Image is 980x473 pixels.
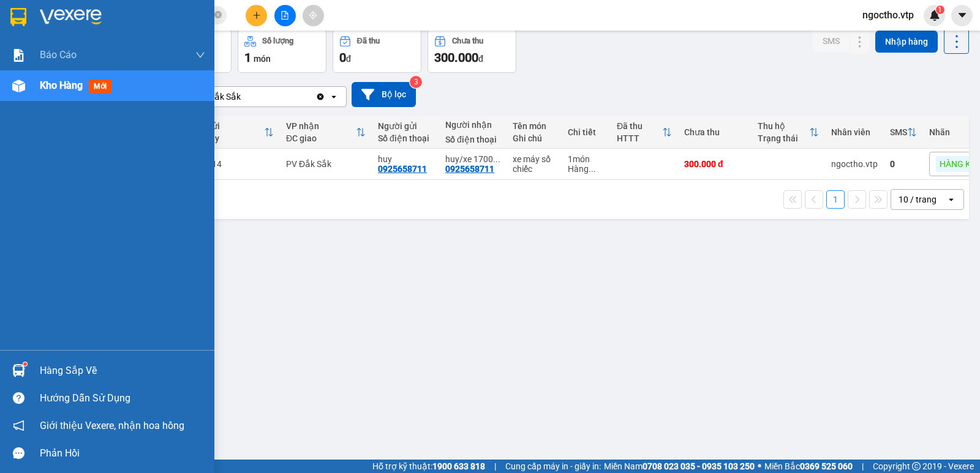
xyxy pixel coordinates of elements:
[23,362,27,366] sup: 1
[445,164,494,174] div: 0925658711
[957,10,968,21] span: caret-down
[346,54,351,64] span: đ
[40,418,184,433] span: Giới thiệu Vexere, nhận hoa hồng
[194,121,264,131] div: VP gửi
[758,133,809,143] div: Trạng thái
[40,80,83,91] span: Kho hàng
[568,127,605,137] div: Chi tiết
[195,91,241,103] div: PV Đắk Sắk
[929,10,940,21] img: icon-new-feature
[568,164,605,174] div: Hàng thông thường
[12,80,25,92] img: warehouse-icon
[617,121,662,131] div: Đã thu
[764,460,853,473] span: Miền Bắc
[10,8,26,26] img: logo-vxr
[800,461,853,471] strong: 0369 525 060
[432,461,485,471] strong: 1900 633 818
[214,10,222,21] span: close-circle
[242,91,243,103] input: Selected PV Đắk Sắk.
[831,127,878,137] div: Nhân viên
[568,154,605,164] div: 1 món
[378,154,433,164] div: huy
[12,364,25,377] img: warehouse-icon
[445,154,500,164] div: huy/xe 17000 thu tiền
[428,29,516,73] button: Chưa thu300.000đ
[604,460,755,473] span: Miền Nam
[194,133,264,143] div: ĐC lấy
[378,164,427,174] div: 0925658711
[758,464,761,469] span: ⚪️
[12,49,25,62] img: solution-icon
[281,11,289,20] span: file-add
[195,50,205,60] span: down
[445,135,500,144] div: Số điện thoại
[286,121,356,131] div: VP nhận
[589,164,596,174] span: ...
[13,420,24,431] span: notification
[329,92,339,102] svg: open
[752,116,825,149] th: Toggle SortBy
[643,461,755,471] strong: 0708 023 035 - 0935 103 250
[262,37,293,45] div: Số lượng
[13,447,24,459] span: message
[445,120,500,130] div: Người nhận
[951,5,973,26] button: caret-down
[286,133,356,143] div: ĐC giao
[372,460,485,473] span: Hỗ trợ kỹ thuật:
[286,159,366,169] div: PV Đắk Sắk
[303,5,324,26] button: aim
[494,460,496,473] span: |
[513,121,556,131] div: Tên món
[357,37,380,45] div: Đã thu
[505,460,601,473] span: Cung cấp máy in - giấy in:
[254,54,271,64] span: món
[617,133,662,143] div: HTTT
[890,159,917,169] div: 0
[214,11,222,18] span: close-circle
[280,116,372,149] th: Toggle SortBy
[938,6,942,14] span: 1
[493,154,500,164] span: ...
[813,30,850,52] button: SMS
[40,47,77,62] span: Báo cáo
[238,29,326,73] button: Số lượng1món
[831,159,878,169] div: ngoctho.vtp
[513,133,556,143] div: Ghi chú
[862,460,864,473] span: |
[513,154,556,164] div: xe máy số
[13,392,24,404] span: question-circle
[684,127,745,137] div: Chưa thu
[826,190,845,209] button: 1
[611,116,678,149] th: Toggle SortBy
[434,50,478,65] span: 300.000
[339,50,346,65] span: 0
[946,195,956,204] svg: open
[194,159,274,169] div: VP 214
[884,116,923,149] th: Toggle SortBy
[853,7,924,23] span: ngoctho.vtp
[188,116,280,149] th: Toggle SortBy
[513,164,556,174] div: chiếc
[936,6,944,14] sup: 1
[410,76,422,88] sup: 3
[246,5,267,26] button: plus
[252,11,261,20] span: plus
[244,50,251,65] span: 1
[40,444,205,463] div: Phản hồi
[452,37,483,45] div: Chưa thu
[89,80,111,93] span: mới
[378,133,433,143] div: Số điện thoại
[315,92,325,102] svg: Clear value
[875,31,938,53] button: Nhập hàng
[899,193,937,206] div: 10 / trang
[684,159,745,169] div: 300.000 đ
[478,54,483,64] span: đ
[890,127,907,137] div: SMS
[378,121,433,131] div: Người gửi
[333,29,421,73] button: Đã thu0đ
[40,362,205,380] div: Hàng sắp về
[309,11,317,20] span: aim
[758,121,809,131] div: Thu hộ
[352,82,416,107] button: Bộ lọc
[912,462,921,471] span: copyright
